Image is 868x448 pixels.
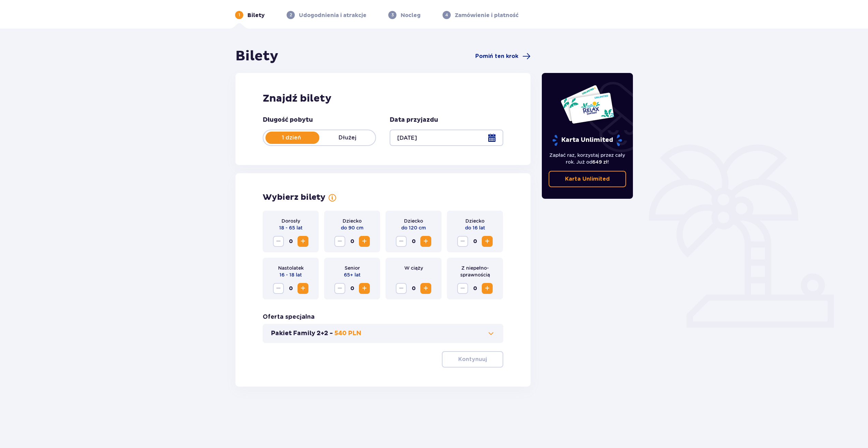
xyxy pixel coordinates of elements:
p: Z niepełno­sprawnością [452,265,497,278]
button: Decrease [334,236,345,247]
p: do 16 lat [465,224,485,231]
span: 649 zł [592,159,608,165]
button: Decrease [396,283,407,294]
p: 3 [391,12,394,18]
p: do 90 cm [341,224,363,231]
p: Karta Unlimited [552,134,623,146]
button: Decrease [396,236,407,247]
span: 0 [408,283,419,294]
p: Senior [345,265,360,271]
p: Nastolatek [278,265,304,271]
button: Decrease [273,283,284,294]
p: Bilety [247,12,265,19]
button: Pakiet Family 2+2 -540 PLN [271,329,495,338]
p: Dziecko [404,218,423,224]
span: 0 [469,236,480,247]
button: Increase [298,283,308,294]
p: Dziecko [465,218,484,224]
p: 4 [445,12,448,18]
p: W ciąży [404,265,423,271]
p: do 120 cm [401,224,426,231]
button: Increase [298,236,308,247]
p: 65+ lat [344,271,361,278]
p: Dorosły [281,218,300,224]
p: Dziecko [343,218,362,224]
span: 0 [469,283,480,294]
h2: Znajdź bilety [263,92,503,105]
span: 0 [347,236,358,247]
span: 0 [285,236,296,247]
p: 1 dzień [263,134,319,141]
p: Zamówienie i płatność [455,12,519,19]
p: Pakiet Family 2+2 - [271,329,333,338]
p: Długość pobytu [263,116,313,124]
button: Increase [359,236,370,247]
button: Increase [420,236,431,247]
p: Kontynuuj [458,356,487,363]
button: Decrease [273,236,284,247]
p: Dłużej [319,134,375,141]
p: Oferta specjalna [263,313,315,321]
span: 0 [285,283,296,294]
button: Increase [482,236,493,247]
span: Pomiń ten krok [475,53,518,60]
p: Nocleg [401,12,421,19]
p: 2 [290,12,292,18]
p: Udogodnienia i atrakcje [299,12,366,19]
button: Decrease [334,283,345,294]
p: Wybierz bilety [263,192,325,203]
p: Zapłać raz, korzystaj przez cały rok. Już od ! [549,152,626,165]
button: Increase [359,283,370,294]
p: Data przyjazdu [390,116,438,124]
p: Karta Unlimited [565,175,610,183]
p: 18 - 65 lat [279,224,303,231]
button: Decrease [457,236,468,247]
p: 1 [238,12,240,18]
a: Karta Unlimited [549,171,626,187]
button: Kontynuuj [442,351,503,368]
span: 0 [408,236,419,247]
span: 0 [347,283,358,294]
button: Increase [420,283,431,294]
p: 540 PLN [334,329,361,338]
h1: Bilety [235,48,278,65]
button: Decrease [457,283,468,294]
button: Increase [482,283,493,294]
p: 16 - 18 lat [279,271,302,278]
a: Pomiń ten krok [475,52,531,60]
